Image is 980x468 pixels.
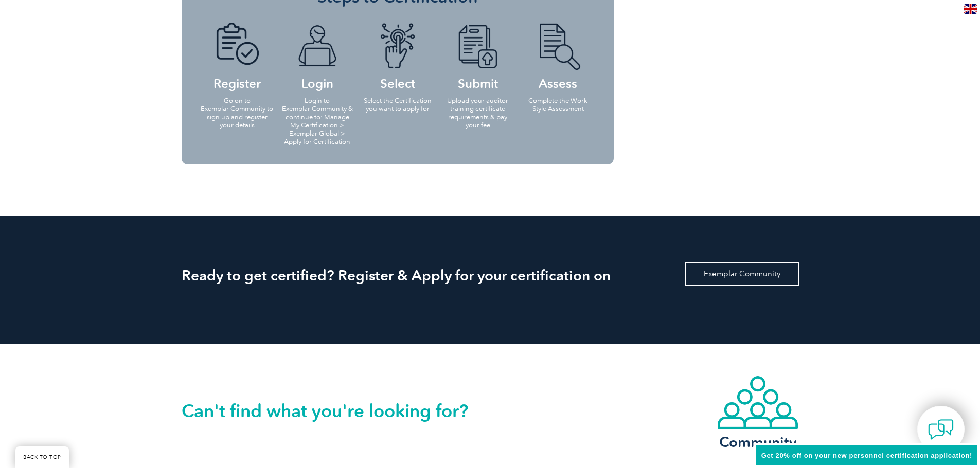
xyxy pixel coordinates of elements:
[685,262,799,286] a: Exemplar Community
[200,23,274,89] h4: Register
[441,23,515,89] h4: Submit
[530,23,586,70] img: icon-blue-doc-search.png
[928,417,954,442] img: contact-chat.png
[200,97,274,129] p: Go on to Exemplar Community to sign up and register your details
[521,97,595,113] p: Complete the Work Style Assessment
[15,446,69,468] a: BACK TO TOP
[182,403,490,419] h2: Can't find what you're looking for?
[361,23,435,89] h4: Select
[280,97,354,146] p: Login to Exemplar Community & continue to: Manage My Certification > Exemplar Global > Apply for ...
[521,23,595,89] h4: Assess
[761,452,972,459] span: Get 20% off on your new personnel certification application!
[717,375,799,430] img: icon-community.webp
[441,97,515,129] p: Upload your auditor training certificate requirements & pay your fee
[289,23,346,70] img: icon-blue-laptop-male.png
[280,23,354,89] h4: Login
[369,23,426,70] img: icon-blue-finger-button.png
[182,267,799,284] h2: Ready to get certified? Register & Apply for your certification on
[717,375,799,448] a: Community
[450,23,506,70] img: icon-blue-doc-arrow.png
[717,436,799,448] h3: Community
[964,4,977,14] img: en
[361,97,435,113] p: Select the Certification you want to apply for
[209,23,265,70] img: icon-blue-doc-tick.png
